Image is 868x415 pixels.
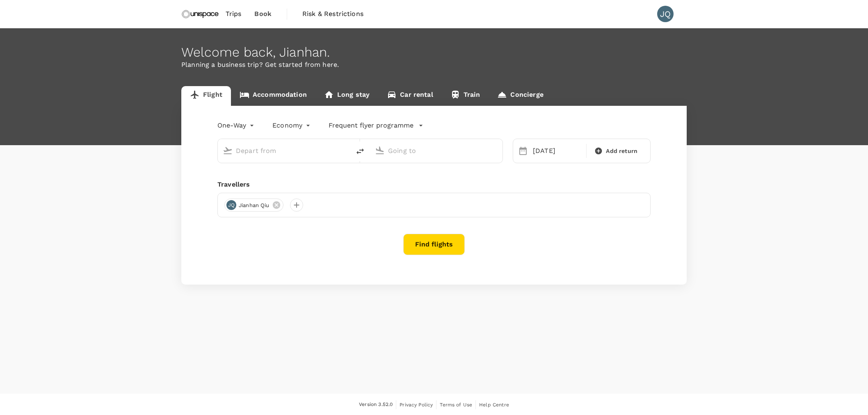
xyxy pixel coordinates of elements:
[388,144,485,157] input: Going to
[315,86,378,106] a: Long stay
[440,400,472,409] a: Terms of Use
[181,86,231,106] a: Flight
[606,147,637,155] span: Add return
[657,6,674,22] div: JQ
[224,198,283,212] div: JQJianhan Qiu
[272,119,312,132] div: Economy
[181,45,687,60] div: Welcome back , Jianhan .
[442,86,489,106] a: Train
[231,86,315,106] a: Accommodation
[359,401,393,409] span: Version 3.52.0
[217,119,256,132] div: One-Way
[226,200,236,210] div: JQ
[497,150,498,151] button: Open
[479,400,509,409] a: Help Centre
[345,150,346,151] button: Open
[236,144,333,157] input: Depart from
[400,402,433,408] span: Privacy Policy
[181,60,687,70] p: Planning a business trip? Get started from here.
[489,86,552,106] a: Concierge
[217,180,651,189] div: Travellers
[400,400,433,409] a: Privacy Policy
[226,9,242,19] span: Trips
[530,143,585,159] div: [DATE]
[378,86,442,106] a: Car rental
[254,9,272,19] span: Book
[350,141,370,161] button: delete
[329,121,413,130] p: Frequent flyer programme
[302,9,363,19] span: Risk & Restrictions
[234,201,274,210] span: Jianhan Qiu
[403,234,465,255] button: Find flights
[329,121,423,130] button: Frequent flyer programme
[479,402,509,408] span: Help Centre
[181,5,219,23] img: Unispace
[440,402,472,408] span: Terms of Use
